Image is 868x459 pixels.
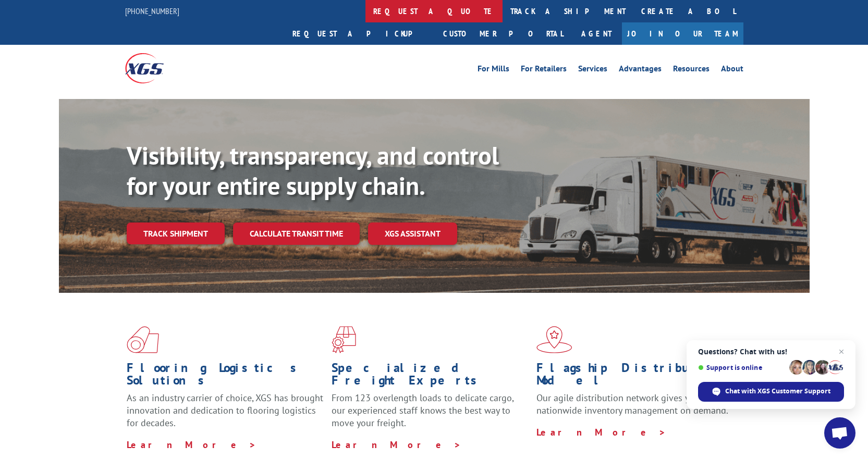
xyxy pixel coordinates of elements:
[536,362,733,392] h1: Flagship Distribution Model
[619,65,662,76] a: Advantages
[725,387,830,396] span: Chat with XGS Customer Support
[332,439,461,451] a: Learn More >
[698,382,844,402] span: Chat with XGS Customer Support
[125,6,179,16] a: [PHONE_NUMBER]
[233,222,360,245] a: Calculate transit time
[285,22,435,45] a: Request a pickup
[622,22,743,45] a: Join Our Team
[478,65,509,76] a: For Mills
[698,364,786,371] span: Support is online
[127,139,499,202] b: Visibility, transparency, and control for your entire supply chain.
[673,65,710,76] a: Resources
[127,362,324,392] h1: Flooring Logistics Solutions
[521,65,567,76] a: For Retailers
[332,392,529,438] p: From 123 overlength loads to delicate cargo, our experienced staff knows the best way to move you...
[332,326,356,353] img: xgs-icon-focused-on-flooring-red
[127,222,225,244] a: Track shipment
[127,392,323,429] span: As an industry carrier of choice, XGS has brought innovation and dedication to flooring logistics...
[824,417,855,449] a: Open chat
[536,392,728,416] span: Our agile distribution network gives you nationwide inventory management on demand.
[721,65,743,76] a: About
[127,326,159,353] img: xgs-icon-total-supply-chain-intelligence-red
[368,222,457,245] a: XGS ASSISTANT
[127,439,256,451] a: Learn More >
[332,362,529,392] h1: Specialized Freight Experts
[536,326,572,353] img: xgs-icon-flagship-distribution-model-red
[698,348,844,356] span: Questions? Chat with us!
[536,426,666,438] a: Learn More >
[571,22,622,45] a: Agent
[578,65,607,76] a: Services
[435,22,571,45] a: Customer Portal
